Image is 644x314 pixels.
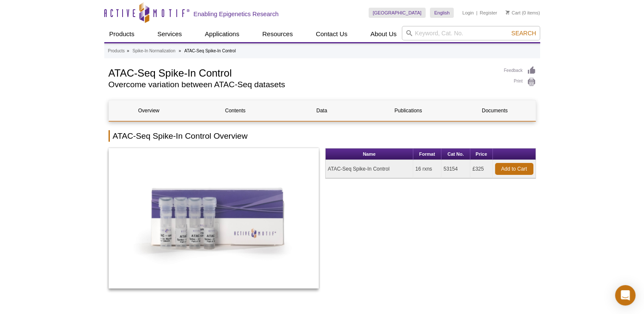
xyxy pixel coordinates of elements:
[109,130,536,142] h2: ATAC-Seq Spike-In Control Overview
[109,100,189,121] a: Overview
[195,100,275,121] a: Contents
[506,8,540,18] li: (0 items)
[369,8,426,18] a: [GEOGRAPHIC_DATA]
[511,30,536,37] span: Search
[311,26,352,42] a: Contact Us
[179,49,181,53] li: »
[200,26,244,42] a: Applications
[504,77,536,87] a: Print
[109,148,319,288] img: ATAC-Seq Spike-In Control
[152,26,187,42] a: Services
[257,26,298,42] a: Resources
[476,8,478,18] li: |
[109,66,495,79] h1: ATAC-Seq Spike-In Control
[326,160,413,178] td: ATAC-Seq Spike-In Control
[132,47,175,55] a: Spike-In Normalization
[282,100,362,121] a: Data
[365,26,402,42] a: About Us
[441,148,470,160] th: Cat No.
[615,285,635,305] div: Open Intercom Messenger
[413,160,441,178] td: 16 rxns
[184,49,236,53] li: ATAC-Seq Spike-In Control
[109,81,495,88] h2: Overcome variation between ATAC-Seq datasets
[430,8,454,18] a: English
[413,148,441,160] th: Format
[509,29,538,37] button: Search
[470,160,493,178] td: £325
[127,49,129,53] li: »
[455,100,535,121] a: Documents
[462,10,474,16] a: Login
[104,26,140,42] a: Products
[402,26,540,40] input: Keyword, Cat. No.
[480,10,497,16] a: Register
[506,10,521,16] a: Cart
[108,47,125,55] a: Products
[194,10,279,18] h2: Enabling Epigenetics Research
[470,148,493,160] th: Price
[441,160,470,178] td: 53154
[368,100,448,121] a: Publications
[326,148,413,160] th: Name
[495,163,533,175] a: Add to Cart
[506,10,509,14] img: Your Cart
[504,66,536,75] a: Feedback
